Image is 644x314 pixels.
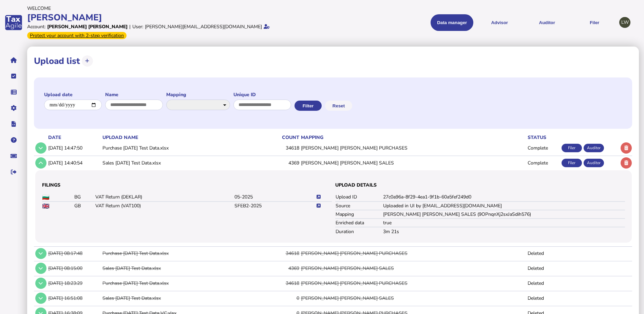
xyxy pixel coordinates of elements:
[101,246,260,260] td: Purchase [DATE] Test Data.xlsx
[260,141,299,155] td: 34618
[47,246,101,260] td: [DATE] 08:17:48
[260,291,299,305] td: 0
[132,23,143,30] div: User:
[35,263,46,274] button: Show/hide row detail
[6,133,21,147] button: Help pages
[101,134,260,141] th: upload name
[47,291,101,305] td: [DATE] 16:51:08
[44,91,102,98] label: Upload date
[621,142,632,154] button: Delete upload
[11,92,17,92] i: Data manager
[166,91,230,98] label: Mapping
[478,14,521,31] button: Shows a dropdown of VAT Advisor options
[234,193,316,202] td: 05-2025
[101,261,260,275] td: Sales [DATE] Test Data.xlsx
[42,195,49,200] img: BG flag
[101,291,260,305] td: Sales [DATE] Test Data.xlsx
[95,193,234,202] td: VAT Return (DEKLAR)
[47,23,128,30] div: [PERSON_NAME] [PERSON_NAME]
[47,134,101,141] th: date
[621,157,632,169] button: Delete upload
[6,165,21,179] button: Sign out
[35,248,46,259] button: Show/hide row detail
[383,219,625,227] td: true
[234,202,316,210] td: SFEB2-2025
[295,101,322,111] button: Filter
[335,182,625,188] h3: Upload details
[233,91,291,98] label: Unique ID
[526,261,560,275] td: Deleted
[6,101,21,115] button: Manage settings
[526,291,560,305] td: Deleted
[27,32,127,39] div: From Oct 1, 2025, 2-step verification will be required to login. Set it up now...
[323,14,616,31] menu: navigate products
[74,193,95,202] td: BG
[260,134,299,141] th: count
[619,17,630,28] div: Profile settings
[27,23,45,30] div: Account:
[300,141,527,155] td: [PERSON_NAME] [PERSON_NAME] PURCHASES
[584,144,604,152] div: Auditor
[35,278,46,289] button: Show/hide row detail
[300,291,527,305] td: [PERSON_NAME] [PERSON_NAME] SALES
[335,210,383,219] td: Mapping
[145,23,262,30] div: [PERSON_NAME][EMAIL_ADDRESS][DOMAIN_NAME]
[47,156,101,170] td: [DATE] 14:40:54
[35,293,46,304] button: Show/hide row detail
[584,159,604,167] div: Auditor
[6,85,21,99] button: Data manager
[526,134,560,141] th: status
[335,227,383,235] td: Duration
[526,246,560,260] td: Deleted
[300,134,527,141] th: mapping
[6,117,21,131] button: Developer hub links
[260,276,299,290] td: 34618
[526,14,568,31] button: Auditor
[105,91,163,98] label: Name
[300,246,527,260] td: [PERSON_NAME] [PERSON_NAME] PURCHASES
[383,193,625,202] td: 27c0a96a-8f29-4ea1-9f1b-60a5fef249d0
[42,182,332,188] h3: Filings
[325,101,352,111] button: Reset
[300,156,527,170] td: [PERSON_NAME] [PERSON_NAME] SALES
[573,14,616,31] button: Filer
[47,141,101,155] td: [DATE] 14:47:50
[335,219,383,227] td: Enriched data
[34,55,80,67] h1: Upload list
[42,204,49,209] img: GB flag
[431,14,473,31] button: Shows a dropdown of Data manager options
[129,23,131,30] div: |
[27,12,320,23] div: [PERSON_NAME]
[74,202,95,210] td: GB
[35,142,46,154] button: Show/hide row detail
[383,210,625,219] td: [PERSON_NAME] [PERSON_NAME] SALES (9OPnqnXj2sxJaSdih576)
[95,202,234,210] td: VAT Return (VAT100)
[47,261,101,275] td: [DATE] 08:15:00
[562,144,582,152] div: Filer
[264,24,270,29] i: Email verified
[27,5,320,12] div: Welcome
[562,159,582,167] div: Filer
[82,55,93,67] button: Upload transactions
[101,156,260,170] td: Sales [DATE] Test Data.xlsx
[6,149,21,163] button: Raise a support ticket
[300,261,527,275] td: [PERSON_NAME] [PERSON_NAME] SALES
[526,141,560,155] td: Complete
[526,276,560,290] td: Deleted
[335,202,383,210] td: Source
[35,157,46,169] button: Show/hide row detail
[335,193,383,202] td: Upload ID
[47,276,101,290] td: [DATE] 18:23:29
[383,202,625,210] td: Uploaded in UI by [EMAIL_ADDRESS][DOMAIN_NAME]
[260,246,299,260] td: 34618
[260,261,299,275] td: 4369
[101,276,260,290] td: Purchase [DATE] Test Data.xlsx
[6,69,21,83] button: Tasks
[383,227,625,235] td: 3m 21s
[300,276,527,290] td: [PERSON_NAME] [PERSON_NAME] PURCHASES
[101,141,260,155] td: Purchase [DATE] Test Data.xlsx
[6,53,21,67] button: Home
[526,156,560,170] td: Complete
[260,156,299,170] td: 4369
